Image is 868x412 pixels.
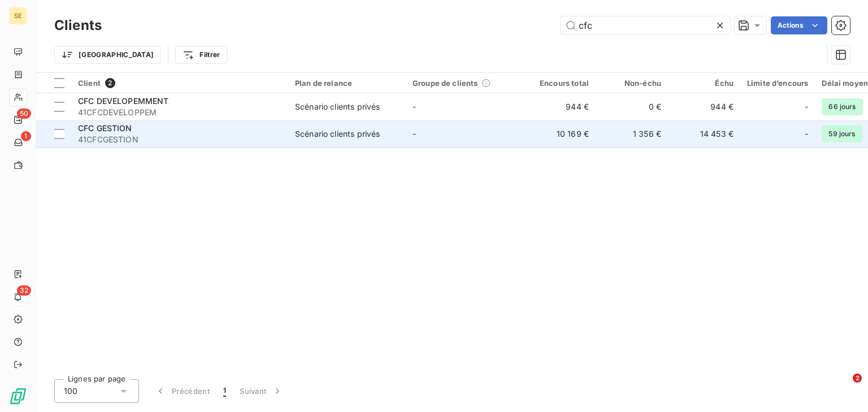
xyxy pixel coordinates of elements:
[413,129,416,138] span: -
[747,79,808,88] div: Limite d’encours
[17,109,31,119] span: 50
[78,123,132,133] span: CFC GESTION
[148,379,216,403] button: Précédent
[822,125,862,142] span: 59 jours
[105,78,115,88] span: 2
[233,379,290,403] button: Suivant
[413,79,478,88] span: Groupe de clients
[223,385,226,397] span: 1
[675,79,734,88] div: Échu
[805,101,808,112] span: -
[602,79,661,88] div: Non-échu
[668,120,740,148] td: 14 453 €
[295,79,399,88] div: Plan de relance
[596,93,668,120] td: 0 €
[561,16,730,34] input: Rechercher
[21,131,31,141] span: 1
[295,101,380,112] div: Scénario clients privés
[822,98,862,115] span: 66 jours
[54,46,161,64] button: [GEOGRAPHIC_DATA]
[413,102,416,111] span: -
[530,79,589,88] div: Encours total
[216,379,233,403] button: 1
[523,120,596,148] td: 10 169 €
[64,385,77,397] span: 100
[523,93,596,120] td: 944 €
[668,93,740,120] td: 944 €
[9,387,27,405] img: Logo LeanPay
[853,374,862,383] span: 2
[78,79,101,88] span: Client
[54,15,102,36] h3: Clients
[805,128,808,140] span: -
[9,7,27,25] div: SE
[175,46,227,64] button: Filtrer
[17,285,31,296] span: 32
[771,16,827,34] button: Actions
[295,128,380,140] div: Scénario clients privés
[78,107,281,118] span: 41CFCDEVELOPPEM
[830,374,857,401] iframe: Intercom live chat
[78,96,169,106] span: CFC DEVELOPEMMENT
[78,134,281,145] span: 41CFCGESTION
[596,120,668,148] td: 1 356 €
